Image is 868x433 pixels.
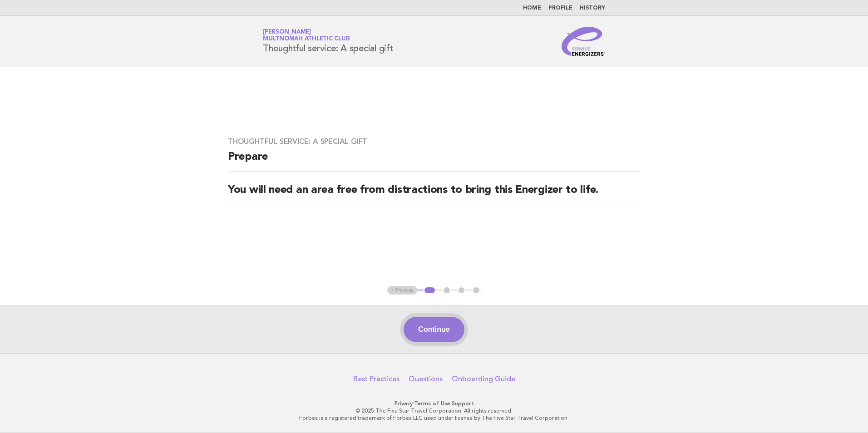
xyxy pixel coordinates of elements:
span: Multnomah Athletic Club [263,36,350,42]
h3: Thoughtful service: A special gift [228,137,640,146]
a: Privacy [395,400,413,407]
a: Best Practices [353,374,399,384]
a: Onboarding Guide [452,374,515,384]
h2: You will need an area free from distractions to bring this Energizer to life. [228,183,640,205]
p: © 2025 The Five Star Travel Corporation. All rights reserved. [156,407,712,414]
a: Home [523,5,541,11]
button: 1 [423,286,436,295]
a: Terms of Use [414,400,450,407]
a: History [580,5,605,11]
a: Support [452,400,474,407]
a: Profile [548,5,572,11]
button: Continue [404,317,464,342]
h1: Thoughtful service: A special gift [263,30,393,53]
a: [PERSON_NAME]Multnomah Athletic Club [263,29,350,42]
p: Forbes is a registered trademark of Forbes LLC used under license by The Five Star Travel Corpora... [156,414,712,422]
h2: Prepare [228,150,640,172]
a: Questions [409,374,443,384]
p: · · [156,400,712,407]
img: Service Energizers [562,27,605,56]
